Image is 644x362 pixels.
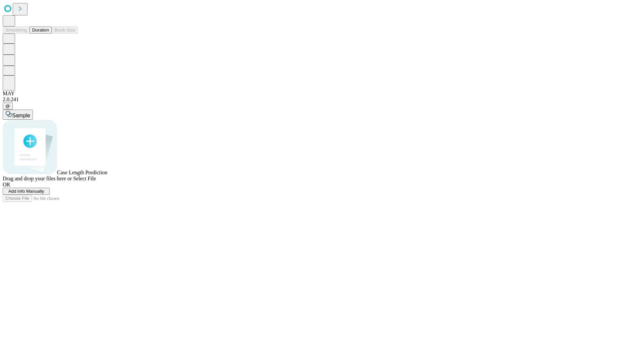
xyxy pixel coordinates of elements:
[5,104,10,109] span: @
[73,176,96,181] span: Select File
[3,110,33,120] button: Sample
[3,103,13,110] button: @
[3,176,72,181] span: Drag and drop your files here or
[3,182,10,187] span: OR
[52,26,78,34] button: Block Size
[12,113,30,118] span: Sample
[57,170,107,175] span: Case Length Prediction
[8,189,44,194] span: Add Info Manually
[3,188,50,195] button: Add Info Manually
[30,26,52,34] button: Duration
[3,26,30,34] button: Smoothing
[3,97,641,103] div: 2.0.241
[3,90,641,97] div: MAY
